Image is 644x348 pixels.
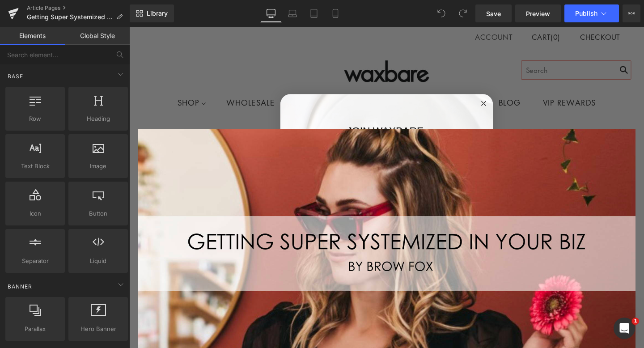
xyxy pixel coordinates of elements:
span: Icon [8,209,62,218]
button: Redo [454,4,472,22]
a: Laptop [282,4,303,22]
button: Close dialog [367,75,378,86]
a: Mobile [325,4,346,22]
a: Article Pages [27,4,130,12]
button: Undo [432,4,450,22]
span: Library [147,9,168,17]
span: Separator [8,256,62,266]
span: Row [8,114,62,123]
a: Global Style [65,27,130,45]
iframe: Intercom live chat [614,318,635,339]
span: Image [71,161,125,171]
span: Save [486,9,501,18]
button: More [623,4,640,22]
button: Publish [564,4,619,22]
a: Preview [515,4,561,22]
span: Preview [526,9,550,18]
span: Hero Banner [71,324,125,334]
span: Parallax [8,324,62,334]
a: Desktop [260,4,282,22]
span: Liquid [71,256,125,266]
span: Getting Super Systemized in Your Biz with The Brow Fox [27,13,113,21]
span: Banner [7,282,33,291]
span: Text Block [8,161,62,171]
span: Base [7,72,24,81]
a: New Library [130,4,174,22]
span: 1 [632,318,639,325]
span: Publish [575,10,597,17]
span: Button [71,209,125,218]
a: Tablet [303,4,325,22]
span: Heading [71,114,125,123]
